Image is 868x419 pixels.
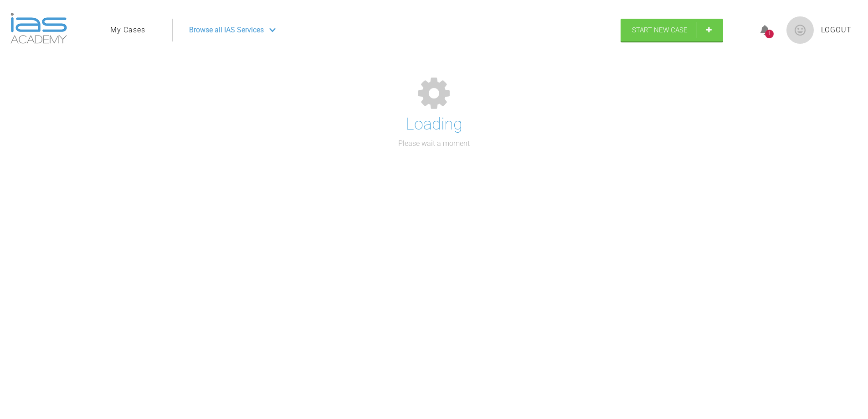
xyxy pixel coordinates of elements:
[110,24,145,36] a: My Cases
[786,16,814,44] img: profile.png
[632,26,688,34] span: Start New Case
[765,30,774,38] div: 1
[398,138,470,150] p: Please wait a moment
[189,24,264,36] span: Browse all IAS Services
[621,19,723,41] a: Start New Case
[10,13,67,44] img: logo-light.3e3ef733.png
[821,24,852,36] a: Logout
[406,111,462,138] h1: Loading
